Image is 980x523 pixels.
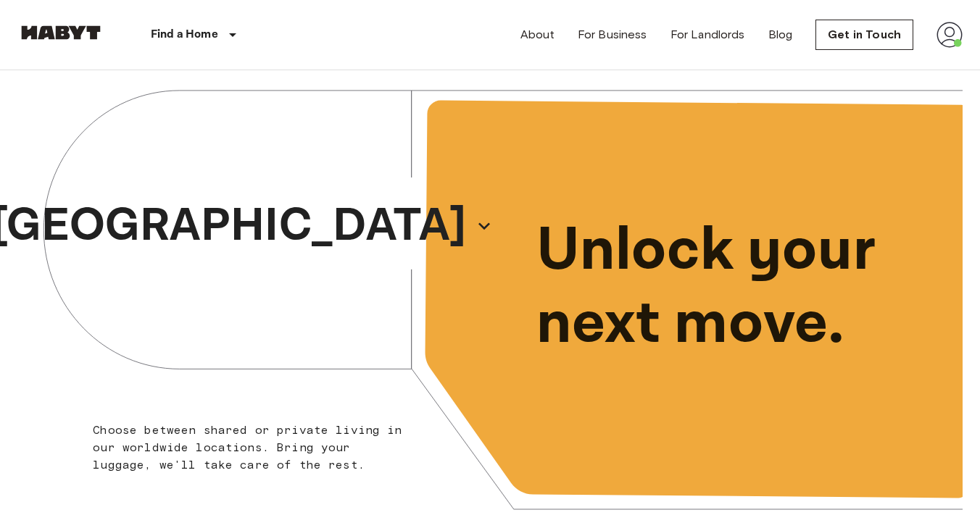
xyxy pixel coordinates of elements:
a: For Business [578,26,647,43]
p: Unlock your next move. [536,214,939,361]
a: For Landlords [670,26,745,43]
a: Get in Touch [815,20,913,50]
p: Choose between shared or private living in our worldwide locations. Bring your luggage, we'll tak... [93,422,404,474]
p: Find a Home [151,26,218,43]
a: Blog [768,26,793,43]
img: avatar [937,22,963,48]
a: About [520,26,555,43]
img: Habyt [17,25,104,40]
